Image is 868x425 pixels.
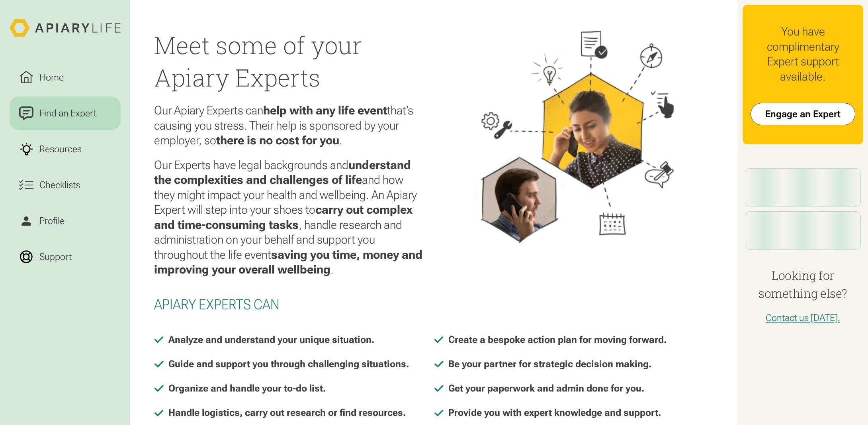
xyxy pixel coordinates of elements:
[10,61,121,94] a: Home
[752,24,854,84] div: You have complimentary Expert support available.
[168,405,406,420] div: Handle logistics, carry out research or find resources.
[37,214,67,228] div: Profile
[168,333,374,347] div: Analyze and understand your unique situation.
[10,132,121,166] a: Resources
[10,240,121,273] a: Support
[263,103,387,117] strong: help with any life event
[154,29,424,93] h2: Meet some of your Apiary Experts
[154,203,412,232] strong: carry out complex and time-consuming tasks
[766,312,840,323] a: Contact us [DATE].
[743,266,863,302] h4: Looking for something else?
[37,70,66,85] div: Home
[37,142,84,156] div: Resources
[10,96,121,130] a: Find an Expert
[37,250,74,264] div: Support
[448,333,667,347] div: Create a bespoke action plan for moving forward.
[154,103,424,148] p: Our Apiary Experts can that’s causing you stress. Their help is sponsored by your employer, so .
[448,357,651,372] div: Be your partner for strategic decision making.
[168,357,409,372] div: Guide and support you through challenging situations.
[37,106,99,120] div: Find an Expert
[154,248,422,277] strong: saving you time, money and improving your overall wellbeing
[10,168,121,202] a: Checklists
[154,296,714,313] h2: Apiary Experts Can
[37,178,82,192] div: Checklists
[751,103,855,125] a: Engage an Expert
[154,157,424,277] p: Our Experts have legal backgrounds and and how they might impact your health and wellbeing. An Ap...
[448,405,661,420] div: Provide you with expert knowledge and support.
[10,204,121,238] a: Profile
[168,381,326,396] div: Organize and handle your to-do list.
[216,133,339,147] strong: there is no cost for you
[448,381,644,396] div: Get your paperwork and admin done for you.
